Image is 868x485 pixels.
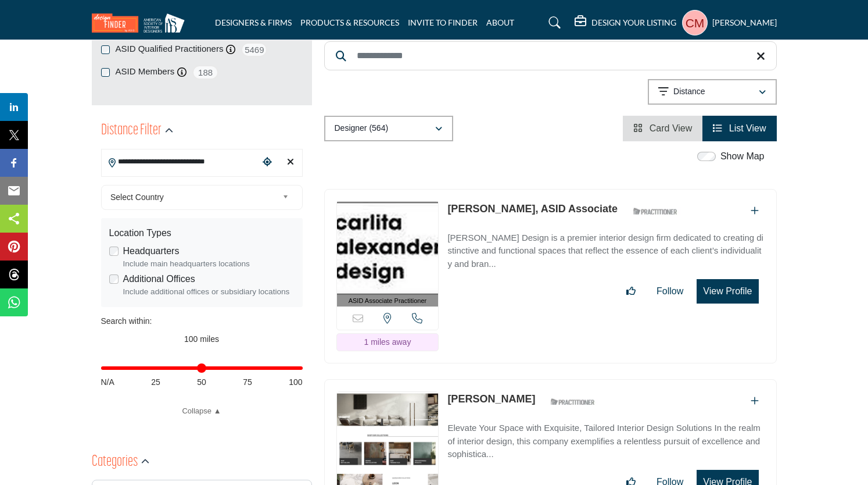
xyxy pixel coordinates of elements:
a: ABOUT [486,17,514,27]
span: 5469 [241,42,267,57]
a: [PERSON_NAME] [447,393,535,405]
h5: DESIGN YOUR LISTING [591,17,676,28]
a: [PERSON_NAME], ASID Associate [447,203,618,215]
span: N/A [101,376,114,388]
p: Elevate Your Space with Exquisite, Tailored Interior Design Solutions In the realm of interior de... [447,422,764,461]
div: Choose your current location [259,150,276,175]
span: Card View [650,123,693,133]
span: 75 [243,376,252,388]
a: ASID Associate Practitioner [337,202,439,307]
p: Distance [673,86,705,98]
label: Additional Offices [123,272,195,286]
a: DESIGNERS & FIRMS [215,17,292,27]
a: INVITE TO FINDER [408,17,478,27]
a: PRODUCTS & RESOURCES [300,17,399,27]
h5: [PERSON_NAME] [712,17,777,28]
a: Collapse ▲ [101,405,303,417]
a: View Card [633,123,692,133]
div: DESIGN YOUR LISTING [575,16,676,30]
button: Designer (564) [324,116,453,141]
span: 1 miles away [364,337,411,347]
a: Elevate Your Space with Exquisite, Tailored Interior Design Solutions In the realm of interior de... [447,415,764,461]
h2: Distance Filter [101,120,162,141]
p: Joseph Nacci [447,391,535,407]
button: View Profile [697,279,758,304]
input: Search Keyword [324,41,777,70]
button: Show hide supplier dropdown [682,10,708,35]
span: Select Country [110,190,278,204]
a: Add To List [751,396,759,406]
img: Site Logo [92,13,191,33]
img: ASID Qualified Practitioners Badge Icon [629,204,681,219]
label: Headquarters [123,244,180,258]
span: 188 [192,65,218,80]
p: Carlita Alexander, ASID Associate [447,201,618,217]
img: Joseph Nacci [337,392,439,485]
div: Location Types [109,226,295,240]
div: Clear search location [282,150,299,175]
img: Carlita Alexander, ASID Associate [337,202,439,295]
label: ASID Members [116,65,175,79]
div: Include additional offices or subsidiary locations [123,286,295,298]
a: Search [537,13,568,32]
input: ASID Members checkbox [101,68,110,77]
button: Like listing [619,280,643,303]
input: Search Location [102,151,259,173]
button: Distance [648,79,777,105]
span: List View [729,123,766,133]
h2: Categories [92,452,138,473]
p: [PERSON_NAME] Design is a premier interior design firm dedicated to creating distinctive and func... [447,231,764,271]
input: ASID Qualified Practitioners checkbox [101,45,110,54]
div: Search within: [101,315,303,327]
span: 100 [289,376,302,388]
a: Add To List [751,206,759,216]
li: List View [702,116,776,141]
span: 50 [197,376,206,388]
a: [PERSON_NAME] Design is a premier interior design firm dedicated to creating distinctive and func... [447,224,764,271]
button: Follow [649,280,691,303]
span: 25 [151,376,160,388]
img: ASID Qualified Practitioners Badge Icon [546,394,598,409]
label: ASID Qualified Practitioners [116,42,224,56]
label: Show Map [720,149,765,163]
span: ASID Associate Practitioner [349,296,427,306]
div: Include main headquarters locations [123,258,295,270]
span: 100 miles [184,334,219,344]
a: View List [713,123,766,133]
li: Card View [623,116,702,141]
p: Designer (564) [335,123,389,134]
